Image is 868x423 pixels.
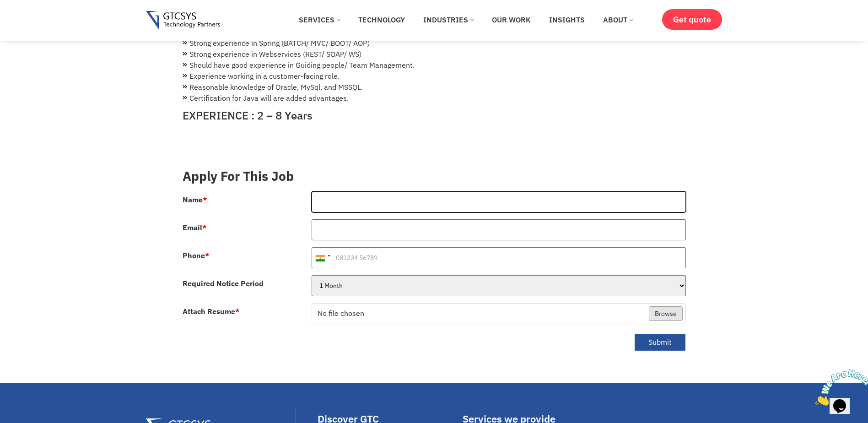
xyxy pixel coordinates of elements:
[662,9,722,30] a: Get quote
[634,333,686,351] button: Submit
[485,10,538,30] a: Our Work
[183,81,686,92] li: Reasonable knowledge of Oracle, MySql, and MSSQL.
[183,109,686,122] h4: EXPERIENCE : 2 – 8 Years
[183,38,686,49] li: Strong experience in Spring (BATCH/ MVC/ BOOT/ AOP)
[183,308,240,315] label: Attach Resume
[312,247,686,268] input: 081234 56789
[673,15,711,24] span: Get quote
[183,196,207,203] label: Name
[542,10,592,30] a: Insights
[183,92,686,103] li: Certification for Java will are added advantages.
[4,4,60,40] img: Chat attention grabber
[312,248,333,268] div: India (भारत): +91
[183,280,264,287] label: Required Notice Period
[351,10,412,30] a: Technology
[183,49,686,60] li: Strong experience in Webservices (REST/ SOAP/ WS)
[183,70,686,81] li: Experience working in a customer-facing role.
[183,168,686,184] h3: Apply For This Job
[146,11,221,30] img: Gtcsys logo
[416,10,480,30] a: Industries
[596,10,640,30] a: About
[183,224,207,231] label: Email
[183,60,686,70] li: Should have good experience in Guiding people/ Team Management.
[292,10,347,30] a: Services
[811,366,868,409] iframe: chat widget
[183,252,210,259] label: Phone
